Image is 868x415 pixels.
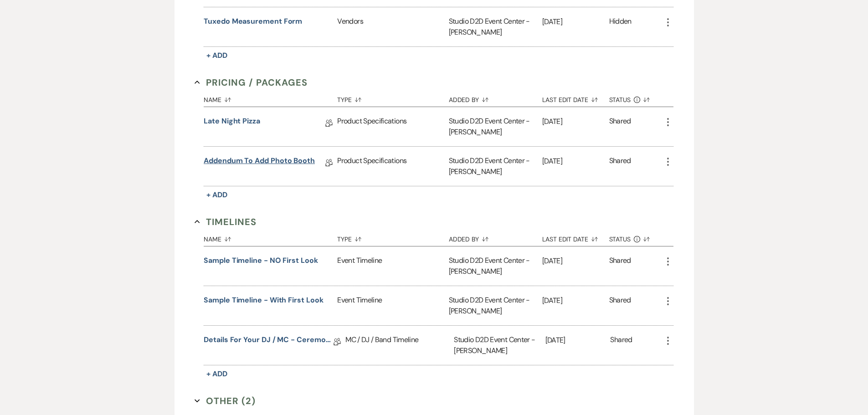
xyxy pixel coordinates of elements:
[195,76,308,89] button: Pricing / Packages
[449,7,542,46] div: Studio D2D Event Center - [PERSON_NAME]
[204,229,337,246] button: Name
[542,295,609,307] p: [DATE]
[204,334,334,348] a: Details for your DJ / MC - Ceremony & Reception
[609,295,631,317] div: Shared
[204,49,230,62] button: + Add
[337,286,448,325] div: Event Timeline
[542,116,609,128] p: [DATE]
[206,51,227,60] span: + Add
[195,394,256,408] button: Other (2)
[204,155,315,169] a: Addendum to Add Photo Booth
[545,334,611,346] p: [DATE]
[449,286,542,325] div: Studio D2D Event Center - [PERSON_NAME]
[609,236,631,242] span: Status
[337,147,448,186] div: Product Specifications
[337,89,448,107] button: Type
[542,89,609,107] button: Last Edit Date
[449,147,542,186] div: Studio D2D Event Center - [PERSON_NAME]
[204,255,318,266] button: Sample Timeline - NO first look
[542,155,609,167] p: [DATE]
[609,16,632,38] div: Hidden
[609,97,631,103] span: Status
[609,229,663,246] button: Status
[204,368,230,380] button: + Add
[449,229,542,246] button: Added By
[206,190,227,200] span: + Add
[204,16,302,27] button: Tuxedo Measurement Form
[610,334,632,356] div: Shared
[206,369,227,379] span: + Add
[204,116,260,130] a: Late Night Pizza
[542,255,609,267] p: [DATE]
[337,107,448,146] div: Product Specifications
[449,246,542,286] div: Studio D2D Event Center - [PERSON_NAME]
[204,89,337,107] button: Name
[204,295,323,306] button: Sample Timeline - with first look
[542,229,609,246] button: Last Edit Date
[449,89,542,107] button: Added By
[337,229,448,246] button: Type
[609,155,631,177] div: Shared
[337,246,448,286] div: Event Timeline
[337,7,448,46] div: Vendors
[204,189,230,201] button: + Add
[454,326,545,365] div: Studio D2D Event Center - [PERSON_NAME]
[609,89,663,107] button: Status
[609,255,631,277] div: Shared
[345,326,454,365] div: MC / DJ / Band Timeline
[449,107,542,146] div: Studio D2D Event Center - [PERSON_NAME]
[542,16,609,28] p: [DATE]
[195,215,257,229] button: Timelines
[609,116,631,138] div: Shared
